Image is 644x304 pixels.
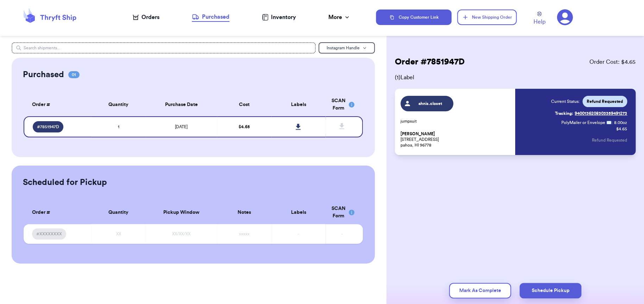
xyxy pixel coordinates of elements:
[24,201,91,224] th: Order #
[457,10,516,25] button: New Shipping Order
[217,93,271,116] th: Cost
[68,71,80,78] span: 01
[614,120,627,125] span: 8.00 oz
[239,125,250,129] span: $ 4.65
[533,18,545,26] span: Help
[327,46,360,50] span: Instagram Handle
[262,13,296,21] a: Inventory
[217,201,271,224] th: Notes
[400,131,435,137] span: [PERSON_NAME]
[400,131,511,148] p: [STREET_ADDRESS] pahoa, HI 96778
[341,232,343,236] span: -
[318,42,375,54] button: Instagram Handle
[91,201,146,224] th: Quantity
[533,12,545,26] a: Help
[146,93,217,116] th: Purchase Date
[298,232,299,236] span: -
[24,93,91,116] th: Order #
[612,120,613,125] span: :
[395,56,465,68] h2: Order # 7851947D
[449,283,511,298] button: Mark As Complete
[271,93,326,116] th: Labels
[172,232,190,236] span: XX/XX/XX
[192,13,229,22] a: Purchased
[91,93,146,116] th: Quantity
[271,201,326,224] th: Labels
[555,111,573,116] span: Tracking:
[555,108,627,119] a: Tracking:9400136208303359491273
[23,69,64,80] h2: Purchased
[23,177,107,188] h2: Scheduled for Pickup
[413,101,447,106] span: ahnis.closet
[328,13,351,21] div: More
[519,283,581,298] button: Schedule Pickup
[561,120,612,125] span: PolyMailer or Envelope ✉️
[37,124,59,130] span: # 7851947D
[587,99,623,104] span: Refund Requested
[36,231,62,237] span: #XXXXXXXX
[330,205,354,220] div: SCAN Form
[146,201,217,224] th: Pickup Window
[12,42,316,54] input: Search shipments...
[175,125,188,129] span: [DATE]
[116,232,121,236] span: XX
[376,10,452,25] button: Copy Customer Link
[192,13,229,21] div: Purchased
[330,97,354,112] div: SCAN Form
[616,126,627,132] p: $ 4.65
[592,132,627,148] button: Refund Requested
[395,73,636,82] span: ( 1 ) Label
[133,13,159,21] a: Orders
[239,232,250,236] span: xxxxx
[551,99,580,104] span: Current Status:
[589,58,636,66] span: Order Cost: $ 4.65
[400,118,511,124] p: jumpsuit
[118,125,119,129] span: 1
